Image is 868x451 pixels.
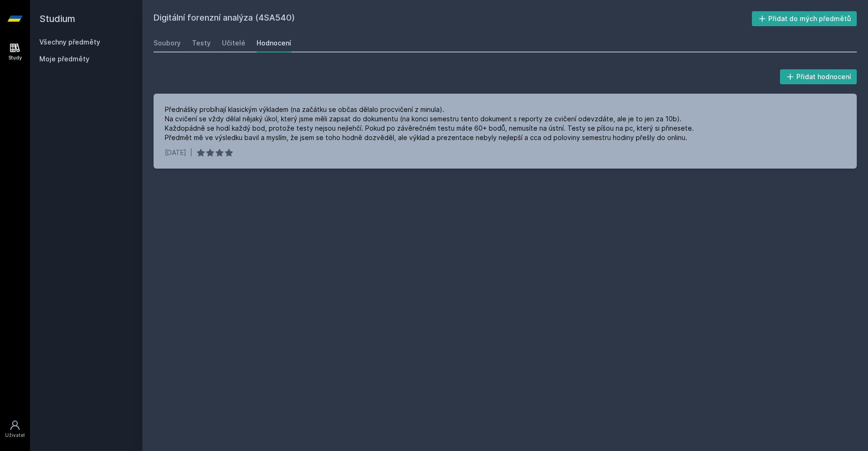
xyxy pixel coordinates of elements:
a: Study [2,37,28,66]
span: Moje předměty [39,54,89,64]
a: Hodnocení [257,34,291,52]
button: Přidat hodnocení [780,69,857,84]
button: Přidat do mých předmětů [752,11,857,26]
div: Study [8,54,22,61]
div: Uživatel [5,432,25,439]
div: Přednášky probíhají klasickým výkladem (na začátku se občas dělalo procvičení z minula). Na cviče... [165,105,694,142]
a: Testy [192,34,211,52]
a: Všechny předměty [39,38,100,46]
div: | [190,148,192,157]
div: Soubory [154,38,181,48]
a: Učitelé [222,34,245,52]
div: [DATE] [165,148,186,157]
h2: Digitální forenzní analýza (4SA540) [154,11,752,26]
a: Soubory [154,34,181,52]
a: Uživatel [2,415,28,444]
div: Testy [192,38,211,48]
div: Učitelé [222,38,245,48]
div: Hodnocení [257,38,291,48]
